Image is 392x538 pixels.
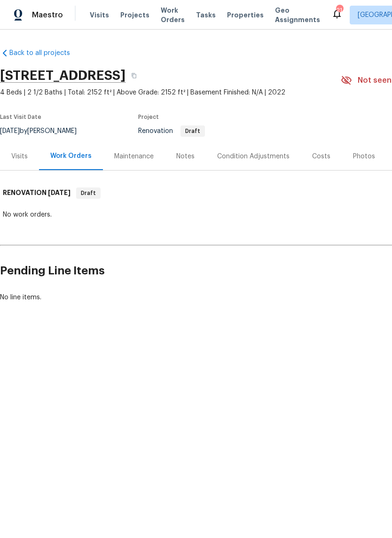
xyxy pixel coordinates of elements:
span: Properties [227,10,264,20]
div: Photos [353,152,375,161]
span: Draft [181,128,204,134]
div: Work Orders [50,151,92,161]
div: Visits [11,152,28,161]
span: Project [138,114,159,120]
div: Costs [312,152,330,161]
div: Maintenance [114,152,154,161]
span: Work Orders [161,6,185,24]
span: [DATE] [48,189,71,196]
span: Tasks [196,12,216,18]
span: Renovation [138,128,205,134]
div: Notes [176,152,195,161]
span: Projects [120,10,149,20]
span: Geo Assignments [275,6,320,24]
button: Copy Address [125,67,142,84]
h6: RENOVATION [3,187,71,199]
span: Draft [77,188,100,198]
div: Condition Adjustments [217,152,290,161]
span: Maestro [32,10,63,20]
span: Visits [90,10,109,20]
div: 21 [336,6,343,15]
